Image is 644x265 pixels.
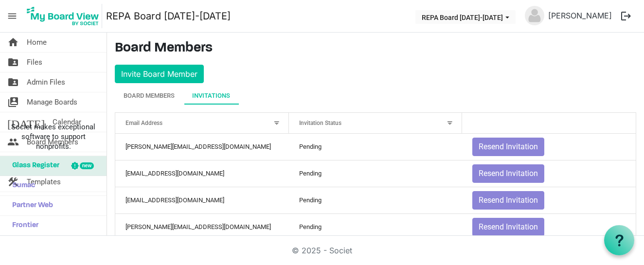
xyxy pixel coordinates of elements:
div: Invitations [192,91,230,101]
img: My Board View Logo [24,4,102,28]
span: folder_shared [7,53,19,72]
span: Sumac [7,176,35,195]
button: logout [616,6,636,26]
td: Resend Invitation is template cell column header [462,134,636,160]
span: menu [3,7,21,25]
span: switch_account [7,92,19,112]
button: Resend Invitation [472,164,544,183]
button: Resend Invitation [472,138,544,156]
div: tab-header [115,87,636,105]
a: © 2025 - Societ [292,246,352,255]
td: Pending column header Invitation Status [289,160,463,187]
span: Partner Web [7,196,53,215]
td: Pending column header Invitation Status [289,134,463,160]
div: new [80,162,94,169]
td: Pending column header Invitation Status [289,213,463,240]
span: Societ makes exceptional software to support nonprofits. [4,122,102,151]
a: My Board View Logo [24,4,106,28]
span: home [7,33,19,52]
span: Files [27,53,42,72]
span: Invitation Status [299,120,341,126]
td: aswagner93@aol.com column header Email Address [115,187,289,213]
td: Pending column header Invitation Status [289,187,463,213]
span: folder_shared [7,72,19,92]
span: Home [27,33,47,52]
a: REPA Board [DATE]-[DATE] [106,6,231,26]
td: Resend Invitation is template cell column header [462,187,636,213]
h3: Board Members [115,40,636,57]
span: [DATE] [7,112,45,132]
td: vwilliamson@ransomeverglades.org column header Email Address [115,160,289,187]
button: REPA Board 2025-2026 dropdownbutton [415,10,516,24]
div: Board Members [124,91,175,101]
button: Resend Invitation [472,191,544,210]
img: no-profile-picture.svg [525,6,544,25]
td: schopp@ransomeverglades.org column header Email Address [115,134,289,160]
span: Admin Files [27,72,65,92]
td: Resend Invitation is template cell column header [462,160,636,187]
span: Glass Register [7,156,59,176]
a: [PERSON_NAME] [544,6,616,25]
td: Resend Invitation is template cell column header [462,213,636,240]
span: Manage Boards [27,92,77,112]
button: Resend Invitation [472,218,544,236]
td: allisonholly@me.com column header Email Address [115,213,289,240]
span: Frontier [7,216,38,235]
span: Calendar [53,112,81,132]
button: Invite Board Member [115,65,204,83]
span: Email Address [125,120,162,126]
